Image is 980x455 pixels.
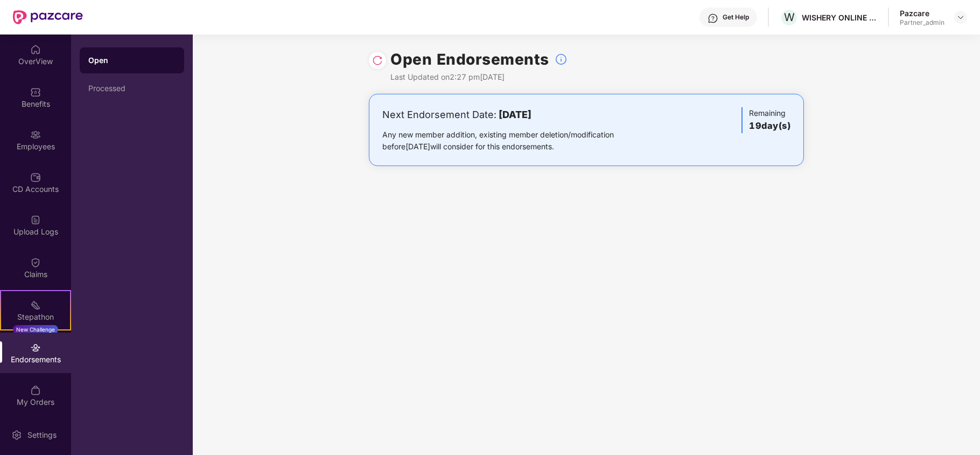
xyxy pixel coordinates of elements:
div: New Challenge [13,325,58,334]
img: svg+xml;base64,PHN2ZyBpZD0iVXBsb2FkX0xvZ3MiIGRhdGEtbmFtZT0iVXBsb2FkIExvZ3MiIHhtbG5zPSJodHRwOi8vd3... [30,215,41,225]
img: svg+xml;base64,PHN2ZyB4bWxucz0iaHR0cDovL3d3dy53My5vcmcvMjAwMC9zdmciIHdpZHRoPSIyMSIgaGVpZ2h0PSIyMC... [30,300,41,311]
img: svg+xml;base64,PHN2ZyBpZD0iRHJvcGRvd24tMzJ4MzIiIHhtbG5zPSJodHRwOi8vd3d3LnczLm9yZy8yMDAwL3N2ZyIgd2... [956,13,965,22]
img: svg+xml;base64,PHN2ZyBpZD0iRW5kb3JzZW1lbnRzIiB4bWxucz0iaHR0cDovL3d3dy53My5vcmcvMjAwMC9zdmciIHdpZH... [30,342,41,353]
div: WISHERY ONLINE PRIVATE LIMITED [802,12,877,23]
h1: Open Endorsements [390,47,549,71]
img: svg+xml;base64,PHN2ZyBpZD0iRW1wbG95ZWVzIiB4bWxucz0iaHR0cDovL3d3dy53My5vcmcvMjAwMC9zdmciIHdpZHRoPS... [30,129,41,140]
img: svg+xml;base64,PHN2ZyBpZD0iTXlfT3JkZXJzIiBkYXRhLW5hbWU9Ik15IE9yZGVycyIgeG1sbnM9Imh0dHA6Ly93d3cudz... [30,385,41,396]
h3: 19 day(s) [749,119,790,133]
img: svg+xml;base64,PHN2ZyBpZD0iSGVscC0zMngzMiIgeG1sbnM9Imh0dHA6Ly93d3cudzMub3JnLzIwMDAvc3ZnIiB3aWR0aD... [708,13,718,24]
img: svg+xml;base64,PHN2ZyBpZD0iQ2xhaW0iIHhtbG5zPSJodHRwOi8vd3d3LnczLm9yZy8yMDAwL3N2ZyIgd2lkdGg9IjIwIi... [30,257,41,268]
div: Pazcare [900,8,944,18]
div: Processed [88,84,176,93]
div: Get Help [723,13,749,22]
div: Next Endorsement Date: [382,107,648,122]
div: Partner_admin [900,18,944,27]
div: Stepathon [1,312,70,322]
img: svg+xml;base64,PHN2ZyBpZD0iQ0RfQWNjb3VudHMiIGRhdGEtbmFtZT0iQ0QgQWNjb3VudHMiIHhtbG5zPSJodHRwOi8vd3... [30,172,41,183]
div: Remaining [741,107,790,133]
b: [DATE] [499,109,531,120]
img: svg+xml;base64,PHN2ZyBpZD0iSG9tZSIgeG1sbnM9Imh0dHA6Ly93d3cudzMub3JnLzIwMDAvc3ZnIiB3aWR0aD0iMjAiIG... [30,44,41,55]
div: Any new member addition, existing member deletion/modification before [DATE] will consider for th... [382,129,648,153]
div: Settings [24,430,60,440]
span: W [784,11,795,24]
img: svg+xml;base64,PHN2ZyBpZD0iU2V0dGluZy0yMHgyMCIgeG1sbnM9Imh0dHA6Ly93d3cudzMub3JnLzIwMDAvc3ZnIiB3aW... [11,430,22,440]
div: Open [88,55,176,66]
img: svg+xml;base64,PHN2ZyBpZD0iQmVuZWZpdHMiIHhtbG5zPSJodHRwOi8vd3d3LnczLm9yZy8yMDAwL3N2ZyIgd2lkdGg9Ij... [30,87,41,98]
img: svg+xml;base64,PHN2ZyBpZD0iUmVsb2FkLTMyeDMyIiB4bWxucz0iaHR0cDovL3d3dy53My5vcmcvMjAwMC9zdmciIHdpZH... [372,55,383,66]
img: New Pazcare Logo [13,10,83,24]
div: Last Updated on 2:27 pm[DATE] [390,71,568,83]
img: svg+xml;base64,PHN2ZyBpZD0iSW5mb18tXzMyeDMyIiBkYXRhLW5hbWU9IkluZm8gLSAzMngzMiIgeG1sbnM9Imh0dHA6Ly... [555,53,568,66]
